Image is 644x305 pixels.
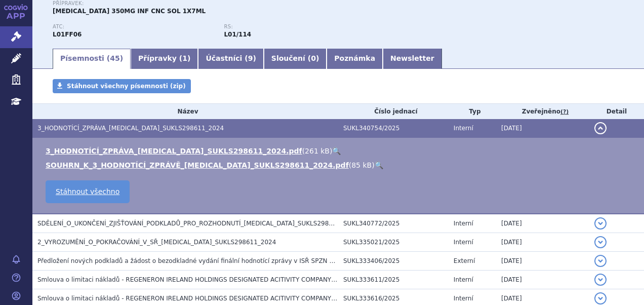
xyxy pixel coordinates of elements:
a: Newsletter [383,49,442,69]
abbr: (?) [560,108,569,116]
a: 3_HODNOTÍCÍ_ZPRÁVA_[MEDICAL_DATA]_SUKLS298611_2024.pdf [46,147,302,155]
span: 0 [311,54,316,62]
span: Smlouva o limitaci nákladů - REGENERON IRELAND HOLDINGS DESIGNATED ACITIVITY COMPANY / OZP [37,295,350,302]
a: Účastníci (9) [198,49,263,69]
button: detail [594,274,607,286]
td: SUKL340754/2025 [338,119,449,138]
td: SUKL333406/2025 [338,252,449,271]
p: ATC: [53,24,214,30]
a: Stáhnout všechny písemnosti (zip) [53,79,191,93]
span: Interní [454,125,473,132]
td: [DATE] [496,119,589,138]
a: 🔍 [332,147,341,155]
a: Poznámka [327,49,383,69]
td: SUKL333611/2025 [338,271,449,289]
a: Sloučení (0) [264,49,327,69]
button: detail [594,236,607,248]
span: Smlouva o limitaci nákladů - REGENERON IRELAND HOLDINGS DESIGNATED ACITIVITY COMPANY / ČPZP [37,276,353,283]
button: detail [594,255,607,267]
td: [DATE] [496,233,589,252]
td: [DATE] [496,214,589,233]
span: 3_HODNOTÍCÍ_ZPRÁVA_LIBTAYO_SUKLS298611_2024 [37,125,224,132]
span: 85 kB [351,161,372,169]
span: 45 [110,54,119,62]
a: Písemnosti (45) [53,49,131,69]
span: Interní [454,276,473,283]
span: SDĚLENÍ_O_UKONČENÍ_ZJIŠŤOVÁNÍ_PODKLADŮ_PRO_ROZHODNUTÍ_LIBTAYO_SUKLS298611_2024 [37,220,359,227]
th: Název [32,104,338,119]
span: 2_VYROZUMĚNÍ_O_POKRAČOVÁNÍ_V_SŘ_LIBTAYO_SUKLS298611_2024 [37,239,276,246]
li: ( ) [46,160,634,170]
td: [DATE] [496,271,589,289]
p: RS: [224,24,385,30]
td: SUKL340772/2025 [338,214,449,233]
p: Přípravek: [53,1,395,7]
span: Předložení nových podkladů a žádost o bezodkladné vydání finální hodnotící zprávy v ISŘ SPZN SUKL... [37,257,477,264]
button: detail [594,292,607,304]
span: Interní [454,295,473,302]
span: [MEDICAL_DATA] 350MG INF CNC SOL 1X7ML [53,8,206,15]
a: SOUHRN_K_3_HODNOTÍCÍ_ZPRÁVĚ_[MEDICAL_DATA]_SUKLS298611_2024.pdf [46,161,349,169]
a: Stáhnout všechno [46,180,130,203]
span: Stáhnout všechny písemnosti (zip) [67,83,186,90]
strong: cemiplimab [224,31,251,38]
span: 261 kB [305,147,330,155]
span: Externí [454,257,475,264]
button: detail [594,122,607,134]
th: Detail [589,104,644,119]
span: 9 [248,54,253,62]
span: 1 [182,54,187,62]
button: detail [594,217,607,230]
td: SUKL335021/2025 [338,233,449,252]
th: Typ [449,104,496,119]
span: Interní [454,220,473,227]
a: Přípravky (1) [131,49,198,69]
strong: CEMIPLIMAB [53,31,82,38]
li: ( ) [46,146,634,156]
th: Číslo jednací [338,104,449,119]
td: [DATE] [496,252,589,271]
span: Interní [454,239,473,246]
th: Zveřejněno [496,104,589,119]
a: 🔍 [375,161,383,169]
